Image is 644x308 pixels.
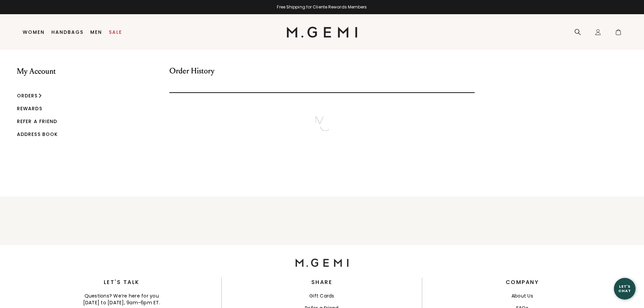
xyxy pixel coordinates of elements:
[295,259,349,267] img: M.Gemi
[314,115,331,132] img: M.Gemi
[309,292,334,299] a: Gift Cards
[511,292,533,299] a: About Us
[311,280,333,284] h3: Share
[17,131,58,138] a: Address Book
[17,118,57,125] a: Refer a Friend
[17,105,42,112] a: Rewards
[51,29,84,35] a: Handbags
[22,280,221,284] h3: Let's Talk
[506,280,539,284] h3: Company
[169,67,475,93] div: Order History
[17,92,38,99] a: Orders
[17,67,58,93] li: My Account
[287,27,357,38] img: M.Gemi
[22,292,221,306] div: Questions? We’re here for you [DATE] to [DATE], 9am-6pm ET.
[109,29,122,35] a: Sale
[90,29,102,35] a: Men
[39,93,41,98] img: small chevron
[23,29,45,35] a: Women
[614,284,636,293] div: Let's Chat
